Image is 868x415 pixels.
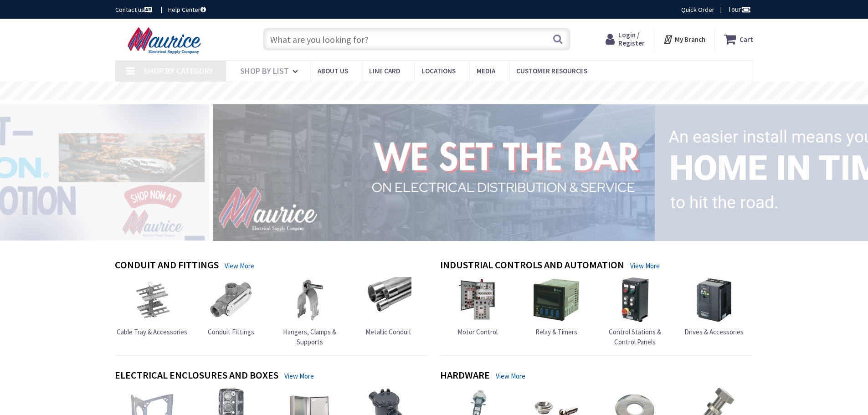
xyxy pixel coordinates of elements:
[168,5,206,14] a: Help Center
[455,277,500,337] a: Motor Control Motor Control
[240,66,289,76] span: Shop By List
[609,328,661,346] span: Control Stations & Control Panels
[606,31,645,47] a: Login / Register
[202,102,658,243] img: 1_1.png
[284,371,314,381] a: View More
[129,277,175,323] img: Cable Tray & Accessories
[534,277,579,337] a: Relay & Timers Relay & Timers
[684,277,744,337] a: Drives & Accessories Drives & Accessories
[516,67,587,75] span: Customer Resources
[440,259,624,272] h4: Industrial Controls and Automation
[681,5,714,14] a: Quick Order
[318,67,348,75] span: About us
[728,5,751,14] span: Tour
[455,277,500,323] img: Motor Control
[208,277,254,323] img: Conduit Fittings
[225,261,254,271] a: View More
[618,31,645,47] span: Login / Register
[117,328,187,336] span: Cable Tray & Accessories
[440,369,490,383] h4: Hardware
[421,67,456,75] span: Locations
[534,277,579,323] img: Relay & Timers
[263,28,570,51] input: What are you looking for?
[115,259,219,272] h4: Conduit and Fittings
[691,277,737,323] img: Drives & Accessories
[287,277,333,323] img: Hangers, Clamps & Supports
[283,328,336,346] span: Hangers, Clamps & Supports
[117,277,187,337] a: Cable Tray & Accessories Cable Tray & Accessories
[670,187,779,219] rs-layer: to hit the road.
[598,277,673,347] a: Control Stations & Control Panels Control Stations & Control Panels
[208,277,254,337] a: Conduit Fittings Conduit Fittings
[115,5,154,14] a: Contact us
[740,31,753,47] strong: Cart
[208,328,254,336] span: Conduit Fittings
[351,86,518,96] rs-layer: Free Same Day Pickup at 15 Locations
[115,369,278,383] h4: Electrical Enclosures and Boxes
[663,31,705,47] div: My Branch
[496,371,525,381] a: View More
[612,277,658,323] img: Control Stations & Control Panels
[272,277,347,347] a: Hangers, Clamps & Supports Hangers, Clamps & Supports
[477,67,495,75] span: Media
[365,328,411,336] span: Metallic Conduit
[724,31,753,47] a: Cart
[684,328,744,336] span: Drives & Accessories
[535,328,577,336] span: Relay & Timers
[630,261,660,271] a: View More
[369,67,401,75] span: Line Card
[365,277,411,337] a: Metallic Conduit Metallic Conduit
[144,66,213,76] span: Shop By Category
[675,35,705,44] strong: My Branch
[366,277,411,323] img: Metallic Conduit
[457,328,498,336] span: Motor Control
[115,26,216,55] img: Maurice Electrical Supply Company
